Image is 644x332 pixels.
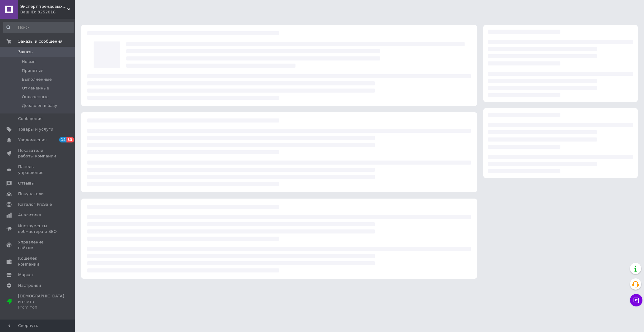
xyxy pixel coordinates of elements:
[18,49,33,55] span: Заказы
[18,116,42,122] span: Сообщения
[22,59,36,65] span: Новые
[18,202,52,207] span: Каталог ProSale
[20,9,75,15] div: Ваш ID: 3252818
[630,294,642,306] button: Чат с покупателем
[18,180,35,186] span: Отзывы
[22,68,43,74] span: Принятые
[59,137,66,142] span: 14
[18,272,34,278] span: Маркет
[18,212,41,218] span: Аналитика
[18,191,44,197] span: Покупатели
[18,256,58,267] span: Кошелек компании
[22,103,57,108] span: Добавлен в базу
[18,293,64,310] span: [DEMOGRAPHIC_DATA] и счета
[18,223,58,234] span: Инструменты вебмастера и SEO
[66,137,74,142] span: 33
[18,283,41,288] span: Настройки
[22,85,49,91] span: Отмененные
[18,127,53,132] span: Товары и услуги
[18,39,62,44] span: Заказы и сообщения
[18,305,64,310] div: Prom топ
[20,4,67,9] span: Эксперт трендовых товаров top-expert.com.ua
[18,164,58,175] span: Панель управления
[18,148,58,159] span: Показатели работы компании
[3,22,74,33] input: Поиск
[22,77,52,82] span: Выполненные
[18,137,46,143] span: Уведомления
[22,94,49,100] span: Оплаченные
[18,239,58,251] span: Управление сайтом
